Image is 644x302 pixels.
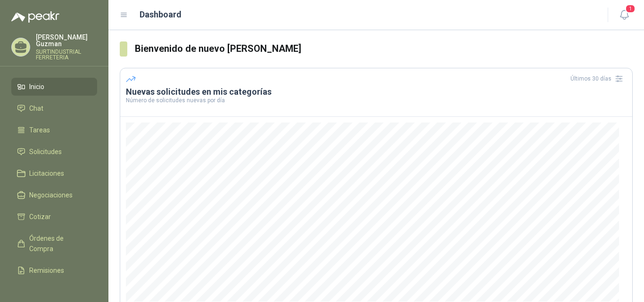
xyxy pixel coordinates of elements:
[11,164,97,182] a: Licitaciones
[29,233,88,254] span: Órdenes de Compra
[29,125,50,135] span: Tareas
[570,71,627,86] div: Últimos 30 días
[11,121,97,139] a: Tareas
[29,265,64,276] span: Remisiones
[11,229,97,258] a: Órdenes de Compra
[29,212,51,222] span: Cotizar
[11,186,97,204] a: Negociaciones
[616,7,633,24] button: 1
[11,261,97,279] a: Remisiones
[11,78,97,96] a: Inicio
[140,8,182,21] h1: Dashboard
[11,208,97,226] a: Cotizar
[135,41,633,56] h3: Bienvenido de nuevo [PERSON_NAME]
[29,168,64,179] span: Licitaciones
[29,103,43,114] span: Chat
[625,4,636,13] span: 1
[36,49,97,60] p: SURTINDUSTRIAL FERRETERIA
[29,190,73,200] span: Negociaciones
[29,82,44,92] span: Inicio
[36,34,97,47] p: [PERSON_NAME] Guzman
[11,11,59,23] img: Logo peakr
[11,143,97,161] a: Solicitudes
[126,86,627,98] h3: Nuevas solicitudes en mis categorías
[29,147,62,157] span: Solicitudes
[11,99,97,117] a: Chat
[126,98,627,103] p: Número de solicitudes nuevas por día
